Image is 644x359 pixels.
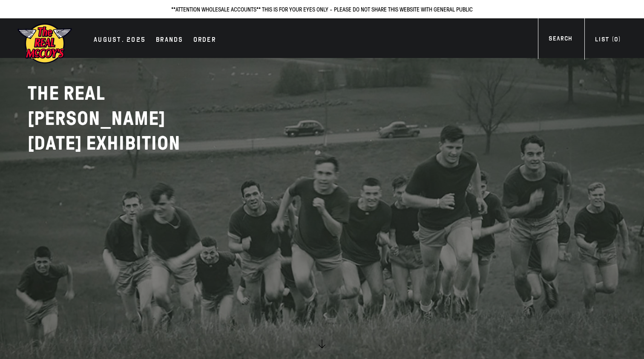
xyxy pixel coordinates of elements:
[189,35,220,46] a: Order
[538,34,583,46] a: Search
[156,35,183,46] div: Brands
[584,35,631,46] a: List (0)
[28,81,241,156] h2: THE REAL [PERSON_NAME]
[614,36,618,43] span: 0
[193,35,216,46] div: Order
[9,4,635,14] p: **ATTENTION WHOLESALE ACCOUNTS** THIS IS FOR YOUR EYES ONLY - PLEASE DO NOT SHARE THIS WEBSITE WI...
[595,35,621,46] div: List ( )
[94,35,146,46] div: AUGUST. 2025
[89,35,150,46] a: AUGUST. 2025
[28,131,241,156] p: [DATE] EXHIBITION
[17,23,72,64] img: mccoys-exhibition
[549,34,572,46] div: Search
